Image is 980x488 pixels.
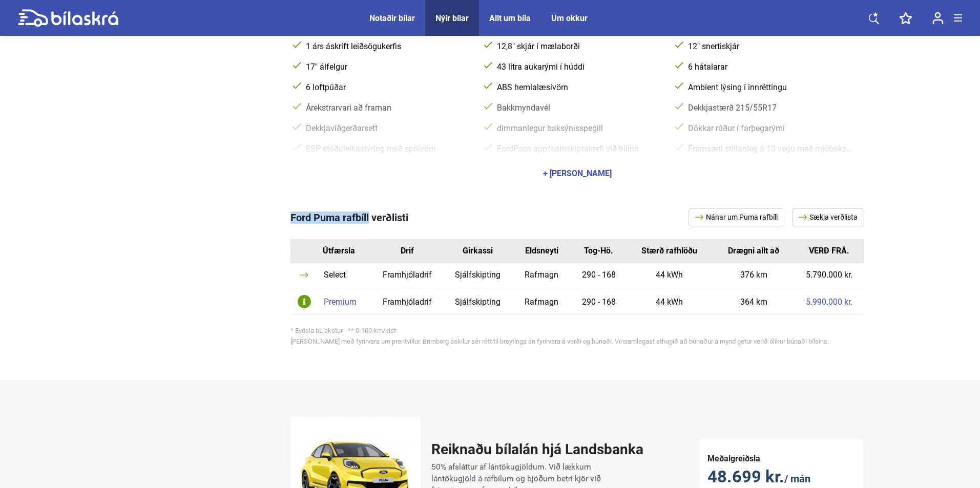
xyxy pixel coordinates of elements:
div: Drif [379,247,436,255]
img: user-login.svg [932,12,944,25]
span: 1 árs áskrift leiðsögukerfis [304,41,471,52]
span: 12" snertiskjár [686,41,853,52]
td: Sjálfskipting [444,263,512,287]
td: Rafmagn [512,287,571,314]
span: ** 0-100 km/klst [348,327,396,334]
img: info-icon.svg [298,295,311,308]
div: Stærð rafhlöðu [634,247,705,255]
a: Um okkur [551,13,588,23]
a: Notaðir bílar [369,13,415,23]
h2: Reiknaðu bílalán hjá Landsbanka [431,441,643,458]
td: Framhjóladrif [371,263,444,287]
td: 364 km [713,287,795,314]
h5: Meðalgreiðsla [707,454,855,463]
div: Drægni allt að [721,247,787,255]
img: arrow.svg [799,215,809,220]
a: Allt um bíla [489,13,531,23]
a: 5.990.000 kr. [806,298,852,306]
td: 376 km [713,263,795,287]
div: Eldsneyti [519,247,564,255]
img: arrow.svg [300,272,308,278]
div: Tog-Hö. [579,247,618,255]
td: 290 - 168 [571,263,625,287]
a: Nýir bílar [435,13,469,23]
img: arrow.svg [695,215,706,220]
a: Sækja verðlista [792,208,864,226]
div: + [PERSON_NAME] [543,169,612,178]
div: Select [324,271,366,279]
div: * Eydsla bL akstur [290,327,864,334]
a: 5.790.000 kr. [806,271,852,279]
span: 43 lítra aukarými í húddi [495,62,662,72]
td: Framhjóladrif [371,287,444,314]
div: Útfærsla [323,247,371,255]
td: 44 kWh [626,263,713,287]
span: 6 hátalarar [686,62,853,72]
span: / mán [784,473,810,485]
div: Girkassi [451,247,504,255]
div: VERÐ FRÁ. [802,247,857,255]
td: Rafmagn [512,263,571,287]
div: Premium [324,298,366,306]
a: Nánar um Puma rafbíll [689,208,784,226]
th: Id [290,239,319,263]
td: Sjálfskipting [444,287,512,314]
span: 12,8" skjár í mælaborði [495,41,662,52]
span: Ford Puma rafbíll verðlisti [290,211,408,224]
td: 44 kWh [626,287,713,314]
td: 290 - 168 [571,287,625,314]
span: 17" álfelgur [304,62,471,72]
div: [PERSON_NAME] með fyrirvara um prentvillur. Brimborg áskilur sér rétt til breytinga án fyrirvara ... [290,338,864,345]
